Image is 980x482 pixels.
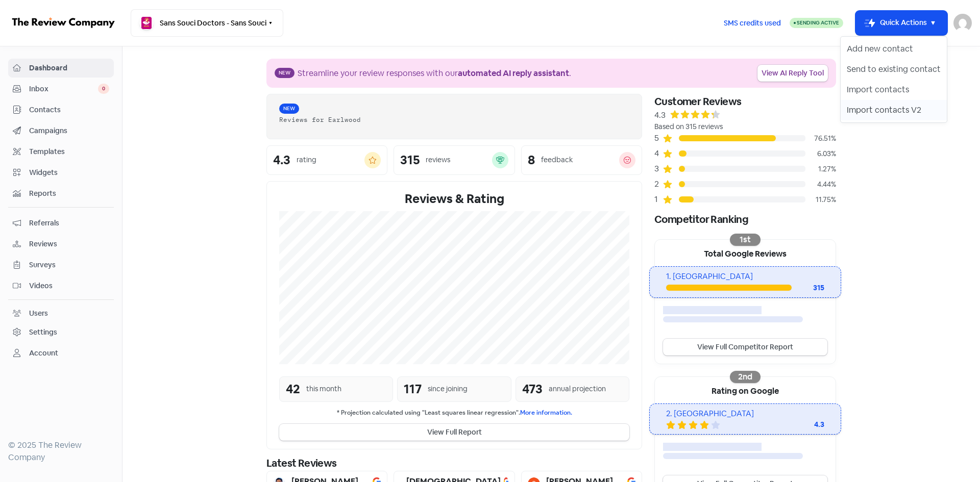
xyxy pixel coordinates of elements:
div: Streamline your review responses with our . [298,67,571,80]
div: 117 [404,380,422,398]
a: Surveys [8,256,114,274]
a: Contacts [8,100,114,119]
div: 6.03% [805,148,836,159]
div: 1 [654,193,663,206]
span: Widgets [29,167,109,178]
div: Total Google Reviews [655,240,836,266]
div: © 2025 The Review Company [8,439,114,464]
div: 4.3 [654,109,666,121]
button: Import contacts V2 [841,100,947,120]
a: Referrals [8,214,114,233]
a: Widgets [8,163,114,182]
span: 0 [98,84,109,94]
span: Videos [29,281,109,291]
button: Send to existing contact [841,59,947,80]
div: this month [306,384,341,394]
div: Competitor Ranking [654,212,836,227]
span: Reviews [29,239,109,249]
a: More information. [520,409,572,417]
div: 315 [400,154,420,166]
div: Settings [29,327,57,338]
div: Based on 315 reviews [654,121,836,132]
span: Dashboard [29,63,109,73]
div: 4.44% [805,179,836,190]
span: Sending Active [797,19,839,26]
div: 8 [528,154,535,166]
a: 8feedback [521,145,642,175]
div: Account [29,348,58,359]
a: Reviews [8,235,114,253]
a: Reports [8,184,114,203]
a: Sending Active [790,17,843,29]
div: Customer Reviews [654,94,836,109]
span: Inbox [29,84,98,94]
a: View Full Competitor Report [663,339,827,356]
span: Campaigns [29,125,109,136]
a: 315reviews [394,145,514,175]
div: 11.75% [805,194,836,205]
a: Account [8,344,114,363]
button: Add new contact [841,39,947,59]
div: since joining [428,384,468,394]
a: SMS credits used [715,17,790,28]
button: Sans Souci Doctors - Sans Souci [131,9,283,37]
div: 3 [654,163,663,175]
div: 42 [286,380,300,398]
a: Templates [8,142,114,161]
span: Referrals [29,218,109,229]
div: 4.3 [783,419,824,430]
div: reviews [426,155,450,165]
span: New [279,104,299,114]
div: 315 [792,283,824,293]
button: Quick Actions [855,11,947,35]
small: * Projection calculated using "Least squares linear regression". [279,408,629,418]
div: 1st [730,234,761,246]
a: Dashboard [8,59,114,78]
span: Surveys [29,260,109,270]
div: Rating on Google [655,377,836,403]
div: 5 [654,132,663,144]
a: Campaigns [8,121,114,140]
div: 473 [522,380,543,398]
div: Users [29,308,48,319]
a: Inbox 0 [8,80,114,98]
img: User [953,14,972,32]
a: View AI Reply Tool [757,65,828,82]
div: 2 [654,178,663,190]
span: SMS credits used [724,18,781,29]
a: Settings [8,323,114,342]
div: annual projection [549,384,606,394]
a: Videos [8,276,114,295]
b: automated AI reply assistant [458,68,569,79]
span: Templates [29,146,109,157]
div: 1.27% [805,164,836,174]
div: 4.3 [273,154,290,166]
span: Contacts [29,105,109,115]
div: Reviews for Earlwood [279,115,629,124]
div: feedback [541,155,573,165]
div: 2nd [730,371,761,383]
div: rating [297,155,316,165]
div: 76.51% [805,133,836,144]
div: Latest Reviews [266,455,642,471]
button: View Full Report [279,424,629,441]
button: Import contacts [841,80,947,100]
span: Reports [29,188,109,199]
span: New [275,68,295,78]
div: 4 [654,147,663,160]
a: Users [8,304,114,323]
div: 2. [GEOGRAPHIC_DATA] [666,408,824,420]
div: 1. [GEOGRAPHIC_DATA] [666,271,824,283]
a: 4.3rating [266,145,387,175]
div: Reviews & Rating [279,190,629,208]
